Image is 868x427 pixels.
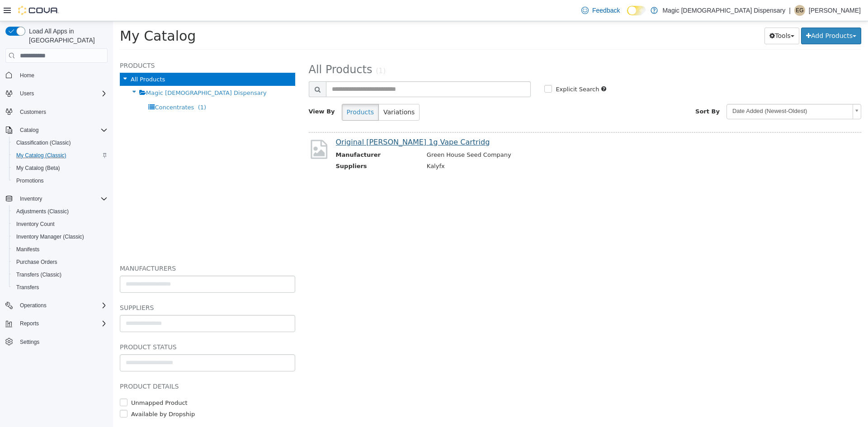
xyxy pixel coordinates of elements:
[2,317,111,330] button: Reports
[263,46,273,54] small: (1)
[809,5,861,16] p: [PERSON_NAME]
[13,175,108,186] span: Promotions
[13,137,108,148] span: Classification (Classic)
[7,281,182,292] h5: Suppliers
[18,55,52,61] span: All Products
[196,117,216,139] img: missing-image.png
[9,136,111,149] button: Classification (Classic)
[16,318,108,329] span: Reports
[16,177,44,184] span: Promotions
[20,90,34,97] span: Users
[2,124,111,136] button: Catalog
[7,7,83,23] span: My Catalog
[5,65,108,372] nav: Complex example
[16,208,69,215] span: Adjustments (Classic)
[16,193,108,204] span: Inventory
[13,231,88,242] a: Inventory Manager (Classic)
[13,150,108,161] span: My Catalog (Classic)
[20,320,39,327] span: Reports
[13,282,108,293] span: Transfers
[7,360,182,371] h5: Product Details
[578,1,623,19] a: Feedback
[2,192,111,205] button: Inventory
[307,141,728,152] td: Kalyfx
[651,6,686,23] button: Tools
[16,193,46,204] button: Inventory
[13,163,108,174] span: My Catalog (Beta)
[13,244,43,255] a: Manifests
[223,129,307,141] th: Manufacturer
[223,141,307,152] th: Suppliers
[2,87,111,100] button: Users
[9,149,111,162] button: My Catalog (Classic)
[16,300,50,311] button: Operations
[16,389,82,398] label: Available by Dropship
[16,164,60,172] span: My Catalog (Beta)
[307,129,728,141] td: Green House Seed Company
[13,175,47,186] a: Promotions
[16,246,39,253] span: Manifests
[13,137,75,148] a: Classification (Classic)
[229,83,266,99] button: Products
[16,88,108,99] span: Users
[2,105,111,118] button: Customers
[627,6,646,15] input: Dark Mode
[13,244,108,255] span: Manifests
[16,70,38,81] a: Home
[16,233,84,240] span: Inventory Manager (Classic)
[9,243,111,256] button: Manifests
[16,337,43,347] a: Settings
[16,125,108,136] span: Catalog
[16,336,108,347] span: Settings
[25,27,108,45] span: Load All Apps in [GEOGRAPHIC_DATA]
[20,72,34,79] span: Home
[16,377,75,386] label: Unmapped Product
[16,107,50,117] a: Customers
[16,106,108,117] span: Customers
[662,5,785,16] p: Magic [DEMOGRAPHIC_DATA] Dispensary
[13,219,58,230] a: Inventory Count
[9,205,111,218] button: Adjustments (Classic)
[9,174,111,187] button: Promotions
[223,117,377,125] a: Original [PERSON_NAME] 1g Vape Cartridg
[614,83,736,97] span: Date Added (Newest-Oldest)
[20,195,42,202] span: Inventory
[16,88,38,99] button: Users
[16,258,57,266] span: Purchase Orders
[16,125,42,136] button: Catalog
[33,68,154,75] span: Magic [DEMOGRAPHIC_DATA] Dispensary
[9,268,111,281] button: Transfers (Classic)
[9,281,111,294] button: Transfers
[582,87,607,94] span: Sort By
[16,69,108,80] span: Home
[16,152,66,159] span: My Catalog (Classic)
[9,230,111,243] button: Inventory Manager (Classic)
[13,150,70,161] a: My Catalog (Classic)
[196,42,259,55] span: All Products
[9,256,111,268] button: Purchase Orders
[85,83,93,89] span: (1)
[2,335,111,348] button: Settings
[440,64,486,73] label: Explicit Search
[16,318,42,329] button: Reports
[20,108,46,116] span: Customers
[7,320,182,331] h5: Product Status
[13,257,61,267] a: Purchase Orders
[16,139,71,146] span: Classification (Classic)
[7,242,182,253] h5: Manufacturers
[13,269,108,280] span: Transfers (Classic)
[42,83,81,89] span: Concentrates
[613,83,748,98] a: Date Added (Newest-Oldest)
[16,300,108,311] span: Operations
[20,302,47,309] span: Operations
[688,6,748,23] button: Add Products
[2,299,111,312] button: Operations
[13,257,108,267] span: Purchase Orders
[796,5,803,16] span: EG
[16,271,61,278] span: Transfers (Classic)
[16,221,55,228] span: Inventory Count
[592,6,620,15] span: Feedback
[20,338,39,346] span: Settings
[13,282,42,293] a: Transfers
